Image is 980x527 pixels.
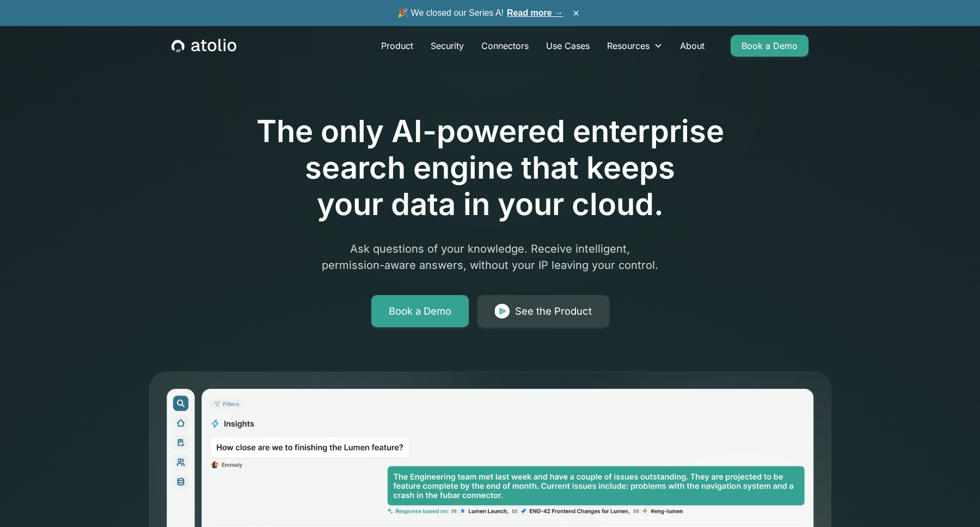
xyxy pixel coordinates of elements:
[397,7,563,20] span: 🎉 We closed our Series A!
[607,39,650,52] div: Resources
[671,35,713,57] a: About
[507,8,563,17] a: Read more →
[211,113,769,223] h1: The only AI-powered enterprise search engine that keeps your data in your cloud.
[281,241,699,273] p: Ask questions of your knowledge. Receive intelligent, permission-aware answers, without your IP l...
[515,304,592,319] div: See the Product
[569,7,583,19] button: ×
[422,35,473,57] a: Security
[731,35,808,57] a: Book a Demo
[372,35,422,57] a: Product
[473,35,537,57] a: Connectors
[537,35,598,57] a: Use Cases
[371,295,469,328] a: Book a Demo
[477,295,609,328] a: See the Product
